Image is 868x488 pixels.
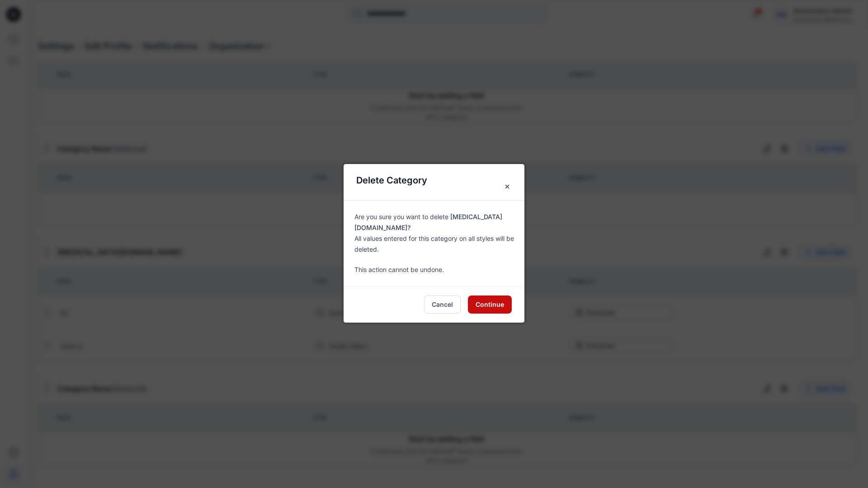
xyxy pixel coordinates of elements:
[354,233,524,255] p: All values entered for this category on all styles will be deleted.
[499,178,515,195] button: Close
[354,213,502,231] b: [MEDICAL_DATA][DOMAIN_NAME]?
[356,175,512,186] p: Delete Category
[354,264,524,275] p: This action cannot be undone.
[424,296,461,314] button: Cancel
[468,296,512,314] button: Continue
[354,211,524,233] p: Are you sure you want to delete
